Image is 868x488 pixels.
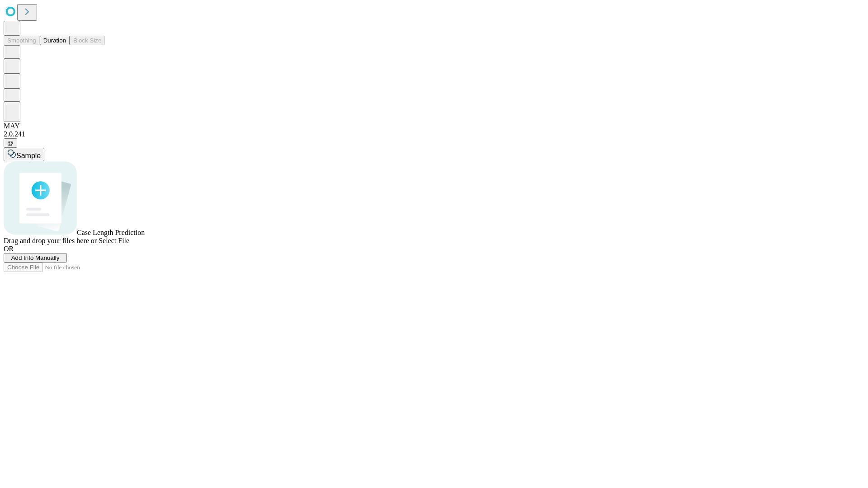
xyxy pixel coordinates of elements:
[7,140,14,146] span: @
[40,36,70,45] button: Duration
[70,36,105,45] button: Block Size
[4,130,864,138] div: 2.0.241
[77,229,145,236] span: Case Length Prediction
[16,152,41,160] span: Sample
[4,253,67,263] button: Add Info Manually
[4,237,97,244] span: Drag and drop your files here or
[11,254,60,261] span: Add Info Manually
[4,122,864,130] div: MAY
[99,237,129,244] span: Select File
[4,138,17,148] button: @
[4,36,40,45] button: Smoothing
[4,245,14,253] span: OR
[4,148,44,161] button: Sample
